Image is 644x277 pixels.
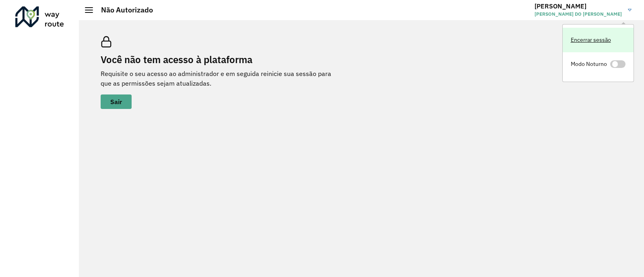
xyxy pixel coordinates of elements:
[101,54,342,66] h2: Você não tem acesso à plataforma
[101,94,132,109] button: button
[101,69,342,88] p: Requisite o seu acesso ao administrador e em seguida reinicie sua sessão para que as permissões s...
[110,98,122,105] span: Sair
[563,28,634,52] a: Encerrar sessão
[535,2,622,10] h3: [PERSON_NAME]
[571,60,607,68] span: Modo Noturno
[535,10,622,18] span: [PERSON_NAME] DO [PERSON_NAME]
[93,6,153,14] h2: Não Autorizado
